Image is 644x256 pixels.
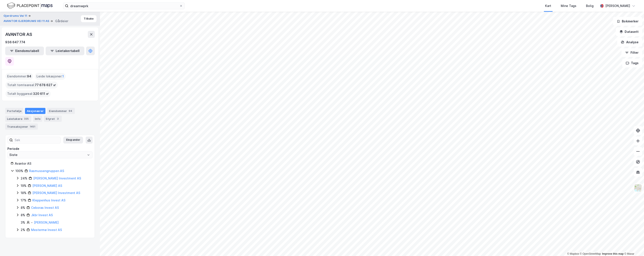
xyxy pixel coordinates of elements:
div: Mine Tags [561,3,576,8]
button: Ekspander [63,137,83,144]
div: Avantor AS [15,161,89,166]
a: Kleppenhus Invest AS [32,198,65,202]
div: [PERSON_NAME] [605,3,630,8]
div: 8% [21,205,25,210]
div: Styret [44,116,62,122]
div: Totalt byggareal : [5,90,51,97]
button: Tilbake [81,15,97,22]
button: Eiendomstabell [5,47,44,55]
div: 3 [56,117,60,121]
div: 2% [21,227,25,233]
a: [PERSON_NAME] [34,221,59,224]
span: 94 [27,74,31,79]
div: Kart [545,3,551,8]
div: 325 [23,117,30,121]
div: Bolig [586,3,594,8]
div: Transaksjoner [5,124,38,130]
div: Eiendommer : [5,73,33,80]
div: Leietakere [5,116,31,122]
a: Mapbox [567,252,579,255]
div: Aksjonærer [25,108,45,114]
a: [PERSON_NAME] Investment AS [33,176,81,180]
a: [PERSON_NAME] AS [32,184,62,187]
button: Bokmerker [613,17,642,26]
a: Rasmussengruppen AS [29,169,64,173]
div: Info [33,116,42,122]
button: Open [87,153,90,157]
div: 18% [21,190,27,196]
span: 320 611 ㎡ [33,91,49,96]
div: 1451 [29,124,36,129]
div: 936 647 774 [5,40,25,45]
input: ClearOpen [8,152,92,158]
a: Improve this map [602,252,624,255]
img: logo.f888ab2527a4732fd821a326f86c7f29.svg [7,2,53,10]
img: Z [634,184,642,192]
input: Søk på adresse, matrikkel, gårdeiere, leietakere eller personer [68,3,179,9]
button: AVANTOR GJERDRUMS VEI 11 AS [3,19,50,23]
div: 19% [21,183,27,188]
a: [PERSON_NAME] Investment AS [32,191,80,195]
button: Gjerdrums Vei 11 [3,14,28,18]
div: - [31,220,33,225]
div: 100% [15,168,23,174]
a: OpenStreetMap [580,252,601,255]
button: Filter [621,48,642,57]
span: 77 678 627 ㎡ [35,82,56,88]
div: 3% [21,220,25,225]
div: Leide lokasjoner : [35,73,66,80]
div: Portefølje [5,108,23,114]
div: 24% [21,176,27,181]
a: Ceboras Invest AS [31,206,59,209]
div: 17% [21,198,27,203]
div: Eiendommer [47,108,75,114]
a: Mestermø Invest AS [31,228,62,232]
span: 1 [62,74,64,79]
a: Jkbr Invest AS [31,213,53,217]
input: Søk [13,137,60,143]
div: 8% [21,212,25,218]
button: Leietakertabell [46,47,84,55]
button: Tags [622,59,642,67]
div: Periode [7,146,93,151]
div: AVANTOR AS [5,31,33,38]
div: 94 [68,109,73,113]
iframe: Chat Widget [622,235,644,256]
button: Analyse [617,38,642,47]
div: Gårdeier [55,18,68,24]
button: Datasett [616,27,642,36]
div: Totalt tomteareal : [5,82,58,89]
